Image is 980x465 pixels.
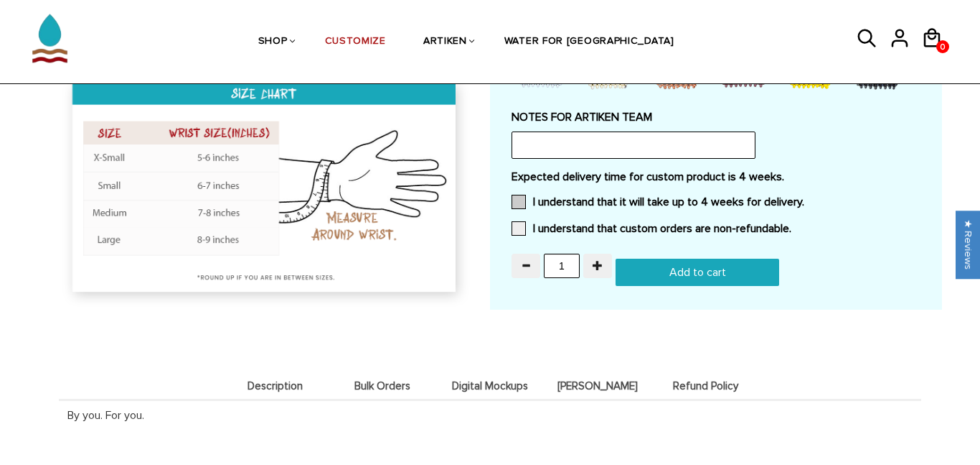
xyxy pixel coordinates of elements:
a: WATER FOR [GEOGRAPHIC_DATA] [504,5,674,79]
div: Cream [579,37,644,95]
span: Digital Mockups [440,380,540,392]
div: By you. For you. [59,399,921,430]
a: CUSTOMIZE [325,5,386,79]
span: [PERSON_NAME] [547,380,648,392]
div: Purple Rain [714,37,778,95]
input: Add to cart [616,259,779,286]
div: Yellow [781,37,846,95]
span: Bulk Orders [332,380,433,392]
div: Rose Gold [646,37,711,95]
label: I understand that it will take up to 4 weeks for delivery. [512,195,804,209]
div: Click to open Judge.me floating reviews tab [956,211,980,279]
span: 0 [936,38,949,56]
div: Steel [849,37,913,95]
label: I understand that custom orders are non-refundable. [512,221,791,236]
span: Description [225,380,325,392]
span: Refund Policy [655,380,755,392]
a: ARTIKEN [423,5,467,79]
a: SHOP [258,5,288,79]
a: 0 [936,40,949,53]
label: NOTES FOR ARTIKEN TEAM [512,110,920,124]
img: size_chart_new.png [60,72,472,310]
label: Expected delivery time for custom product is 4 weeks. [512,170,920,184]
div: Baby Blue [512,37,576,95]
